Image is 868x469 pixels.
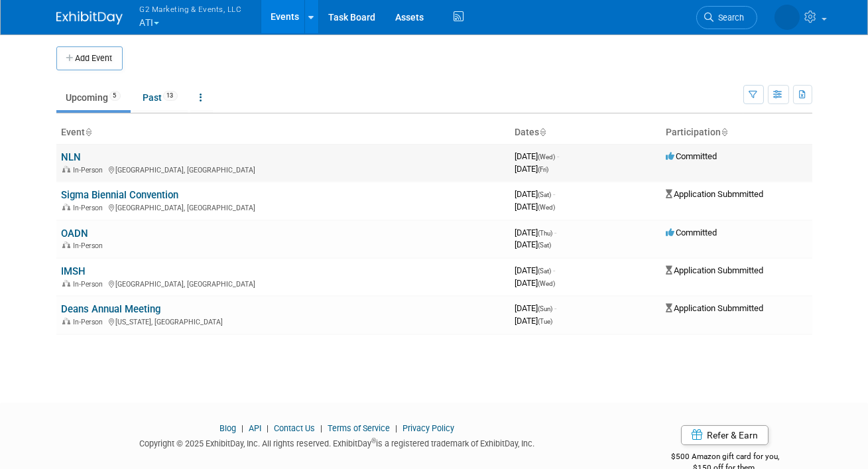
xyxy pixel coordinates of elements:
[238,423,247,433] span: |
[74,166,107,174] span: In-Person
[538,241,552,249] span: (Sat)
[56,121,510,144] th: Event
[74,204,107,212] span: In-Person
[62,204,70,210] img: In-Person Event
[515,278,556,288] span: [DATE]
[515,189,556,199] span: [DATE]
[249,423,261,433] a: API
[538,267,552,275] span: (Sat)
[56,46,123,70] button: Add Event
[515,164,549,174] span: [DATE]
[538,166,549,173] span: (Fri)
[515,239,552,249] span: [DATE]
[554,265,556,275] span: -
[721,127,728,137] a: Sort by Participation Type
[62,189,179,201] a: Sigma Biennial Convention
[133,85,188,110] a: Past13
[538,204,556,211] span: (Wed)
[74,241,107,250] span: In-Person
[109,91,121,101] span: 5
[510,121,661,144] th: Dates
[163,91,178,101] span: 13
[666,151,717,161] span: Committed
[56,435,619,450] div: Copyright © 2025 ExhibitDay, Inc. All rights reserved. ExhibitDay is a registered trademark of Ex...
[515,228,557,237] span: [DATE]
[666,265,764,275] span: Application Submmitted
[666,189,764,199] span: Application Submmitted
[515,265,556,275] span: [DATE]
[681,425,769,445] a: Refer & Earn
[62,303,161,315] a: Deans Annual Meeting
[554,189,556,199] span: -
[538,230,553,237] span: (Thu)
[62,265,86,277] a: IMSH
[515,316,553,326] span: [DATE]
[515,303,557,313] span: [DATE]
[62,164,505,174] div: [GEOGRAPHIC_DATA], [GEOGRAPHIC_DATA]
[62,202,505,212] div: [GEOGRAPHIC_DATA], [GEOGRAPHIC_DATA]
[538,305,553,312] span: (Sun)
[538,153,556,161] span: (Wed)
[274,423,315,433] a: Contact Us
[74,280,107,289] span: In-Person
[62,318,70,324] img: In-Person Event
[219,423,236,433] a: Blog
[56,11,123,25] img: ExhibitDay
[540,127,546,137] a: Sort by Start Date
[714,13,745,23] span: Search
[538,191,552,198] span: (Sat)
[696,6,757,29] a: Search
[775,5,800,30] img: Nora McQuillan
[538,318,553,325] span: (Tue)
[56,85,131,110] a: Upcoming5
[62,241,70,248] img: In-Person Event
[317,423,326,433] span: |
[62,166,70,172] img: In-Person Event
[555,303,557,313] span: -
[140,2,242,16] span: G2 Marketing & Events, LLC
[392,423,401,433] span: |
[86,127,92,137] a: Sort by Event Name
[328,423,390,433] a: Terms of Service
[666,303,764,313] span: Application Submmitted
[538,280,556,287] span: (Wed)
[62,316,505,326] div: [US_STATE], [GEOGRAPHIC_DATA]
[515,151,560,161] span: [DATE]
[74,318,107,326] span: In-Person
[371,437,376,444] sup: ®
[661,121,812,144] th: Participation
[62,280,70,287] img: In-Person Event
[558,151,560,161] span: -
[62,151,82,163] a: NLN
[515,202,556,212] span: [DATE]
[666,228,717,237] span: Committed
[263,423,272,433] span: |
[62,228,89,239] a: OADN
[62,278,505,289] div: [GEOGRAPHIC_DATA], [GEOGRAPHIC_DATA]
[555,228,557,237] span: -
[403,423,454,433] a: Privacy Policy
